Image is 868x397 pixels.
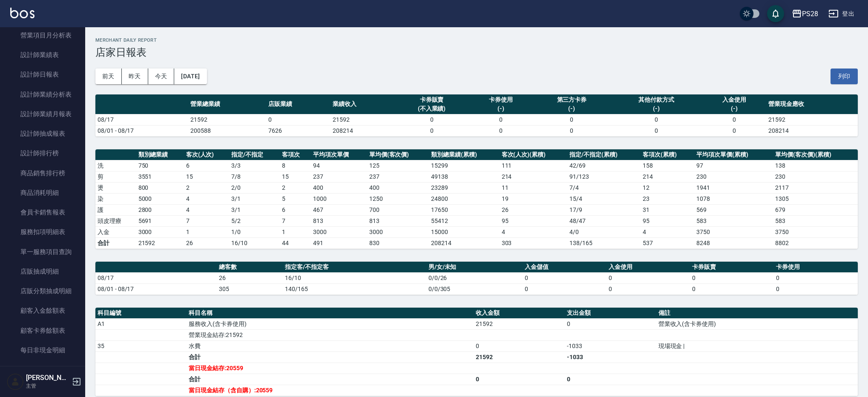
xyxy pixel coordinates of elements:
[136,204,184,215] td: 2800
[474,374,565,385] td: 0
[395,125,468,136] td: 0
[95,237,136,248] td: 合計
[426,272,523,283] td: 0/0/26
[188,94,266,114] th: 營業總業績
[367,237,429,248] td: 830
[229,171,280,182] td: 7 / 8
[26,382,69,390] p: 主管
[3,45,82,65] a: 設計師業績表
[136,149,184,160] th: 類別總業績
[773,160,858,171] td: 138
[773,226,858,237] td: 3750
[656,308,858,319] th: 備註
[187,329,474,340] td: 營業現金結存:21592
[122,69,148,84] button: 昨天
[471,95,531,104] div: 卡券使用
[613,104,700,113] div: (-)
[311,182,367,193] td: 400
[533,114,611,125] td: 0
[280,226,311,237] td: 1
[825,6,858,22] button: 登出
[468,114,533,125] td: 0
[395,114,468,125] td: 0
[280,215,311,226] td: 7
[429,182,499,193] td: 23289
[535,104,609,113] div: (-)
[690,262,774,273] th: 卡券販賣
[280,193,311,204] td: 5
[188,125,266,136] td: 200588
[523,262,606,273] th: 入金儲值
[831,69,858,84] button: 列印
[184,160,229,171] td: 6
[429,237,499,248] td: 208214
[613,95,700,104] div: 其他付款方式
[702,125,766,136] td: 0
[266,125,331,136] td: 7626
[3,262,82,281] a: 店販抽成明細
[136,237,184,248] td: 21592
[690,272,774,283] td: 0
[3,321,82,340] a: 顧客卡券餘額表
[280,171,311,182] td: 15
[283,283,426,294] td: 140/165
[136,193,184,204] td: 5000
[641,193,694,204] td: 23
[229,193,280,204] td: 3 / 1
[694,193,773,204] td: 1078
[229,182,280,193] td: 2 / 0
[606,262,690,273] th: 入金使用
[773,182,858,193] td: 2117
[280,237,311,248] td: 44
[136,171,184,182] td: 3551
[367,182,429,193] td: 400
[95,308,858,396] table: a dense table
[311,193,367,204] td: 1000
[188,114,266,125] td: 21592
[136,226,184,237] td: 3000
[3,163,82,183] a: 商品銷售排行榜
[773,237,858,248] td: 8802
[500,215,568,226] td: 95
[266,114,331,125] td: 0
[471,104,531,113] div: (-)
[187,318,474,329] td: 服務收入(含卡券使用)
[95,262,858,295] table: a dense table
[331,125,395,136] td: 208214
[468,125,533,136] td: 0
[774,272,858,283] td: 0
[474,318,565,329] td: 21592
[229,215,280,226] td: 5 / 2
[694,237,773,248] td: 8248
[474,308,565,319] th: 收入金額
[174,69,207,84] button: [DATE]
[802,9,818,19] div: PS28
[187,340,474,351] td: 水費
[95,193,136,204] td: 染
[3,26,82,45] a: 營業項目月分析表
[184,204,229,215] td: 4
[565,308,656,319] th: 支出金額
[500,182,568,193] td: 11
[184,149,229,160] th: 客次(人次)
[3,143,82,163] a: 設計師排行榜
[774,283,858,294] td: 0
[367,149,429,160] th: 單均價(客次價)
[641,182,694,193] td: 12
[3,340,82,360] a: 每日非現金明細
[3,360,82,380] a: 每日收支明細
[694,149,773,160] th: 平均項次單價(累積)
[704,104,764,113] div: (-)
[367,160,429,171] td: 125
[95,182,136,193] td: 燙
[367,226,429,237] td: 3000
[311,171,367,182] td: 237
[500,149,568,160] th: 客次(人次)(累積)
[280,182,311,193] td: 2
[331,114,395,125] td: 21592
[311,215,367,226] td: 813
[280,204,311,215] td: 6
[694,204,773,215] td: 569
[474,340,565,351] td: 0
[3,65,82,84] a: 設計師日報表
